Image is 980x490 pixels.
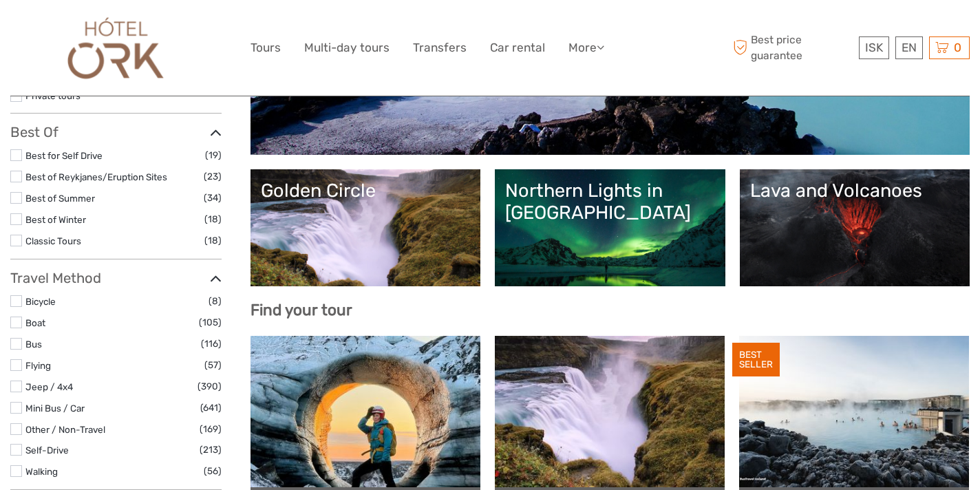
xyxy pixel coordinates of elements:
a: Car rental [490,38,545,58]
a: Best for Self Drive [25,150,103,161]
b: Find your tour [251,301,352,319]
a: Best of Reykjanes/Eruption Sites [25,171,167,182]
a: Bus [25,339,42,350]
span: (116) [201,336,222,352]
span: (19) [205,147,222,163]
a: Transfers [413,38,467,58]
a: Northern Lights in [GEOGRAPHIC_DATA] [505,180,715,276]
a: Best of Summer [25,193,95,204]
a: Bicycle [25,296,56,307]
span: 0 [952,41,963,54]
span: (641) [200,400,222,416]
div: BEST SELLER [732,343,780,377]
span: (23) [204,169,222,184]
span: (169) [200,421,222,437]
h3: Travel Method [10,270,222,286]
span: (213) [200,442,222,458]
span: (390) [198,379,222,394]
a: Lava and Volcanoes [750,180,960,276]
span: Best price guarantee [730,32,856,63]
h3: Best Of [10,124,222,140]
a: More [568,38,604,58]
a: Mini Bus / Car [25,403,85,414]
span: (8) [209,293,222,309]
img: Our services [61,10,171,85]
div: Lava and Volcanoes [750,180,960,202]
a: Best of Winter [25,214,86,225]
a: Golden Circle [261,180,471,276]
a: Classic Tours [25,235,81,246]
a: Multi-day tours [304,38,390,58]
a: Tours [251,38,281,58]
a: Boat [25,317,45,328]
a: Other / Non-Travel [25,424,105,435]
a: Walking [25,466,58,477]
span: (18) [204,211,222,227]
a: Private tours [25,90,81,101]
a: Jeep / 4x4 [25,381,73,392]
span: (56) [204,463,222,479]
span: (105) [199,315,222,330]
a: Flying [25,360,51,371]
span: ISK [865,41,883,54]
div: Golden Circle [261,180,471,202]
span: (18) [204,233,222,248]
span: (57) [204,357,222,373]
div: Northern Lights in [GEOGRAPHIC_DATA] [505,180,715,224]
div: EN [895,36,923,59]
a: Self-Drive [25,445,69,456]
span: (34) [204,190,222,206]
